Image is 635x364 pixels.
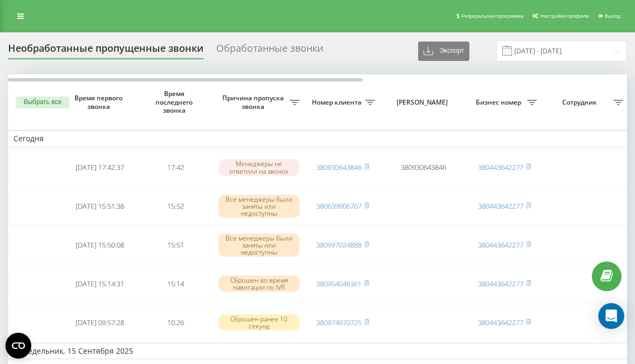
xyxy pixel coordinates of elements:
div: Open Intercom Messenger [598,303,624,329]
span: [PERSON_NAME] [390,98,458,107]
a: 380974970725 [316,318,361,327]
span: Сотрудник [548,98,613,107]
div: Все менеджеры были заняты или недоступны [219,233,299,257]
td: 15:51 [138,226,213,263]
span: Номер клиента [310,98,365,107]
td: 10:26 [138,304,213,341]
span: Время первого звонка [71,94,129,111]
span: Реферальная программа [461,13,523,19]
a: 380443642277 [478,201,523,211]
span: Настройки профиля [540,13,589,19]
td: [DATE] 09:57:28 [62,304,138,341]
a: 380954046361 [316,279,361,289]
a: 380443642277 [478,279,523,289]
div: Менеджеры не ответили на звонок [219,159,299,175]
button: Экспорт [418,42,469,61]
a: 380443642277 [478,318,523,327]
div: Обработанные звонки [216,43,323,59]
button: Выбрать все [16,97,70,108]
a: 380997024888 [316,240,361,250]
div: Все менеджеры были заняты или недоступны [219,195,299,218]
td: 17:42 [138,149,213,186]
a: 380443642277 [478,240,523,250]
td: 15:14 [138,265,213,302]
a: 380443642277 [478,162,523,172]
button: Open CMP widget [5,333,31,359]
td: [DATE] 17:42:37 [62,149,138,186]
td: 380930643846 [380,149,467,186]
td: 15:52 [138,188,213,225]
span: Время последнего звонка [146,90,204,115]
td: [DATE] 15:50:08 [62,226,138,263]
td: [DATE] 15:14:31 [62,265,138,302]
span: Бизнес номер [472,98,527,107]
div: Сброшен во время навигации по IVR [219,276,299,292]
span: Выход [605,13,620,19]
div: Необработанные пропущенные звонки [8,43,203,59]
td: [DATE] 15:51:38 [62,188,138,225]
div: Сброшен ранее 10 секунд [219,314,299,331]
span: Причина пропуска звонка [219,94,290,111]
a: 380639906767 [316,201,361,211]
a: 380930643846 [316,162,361,172]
